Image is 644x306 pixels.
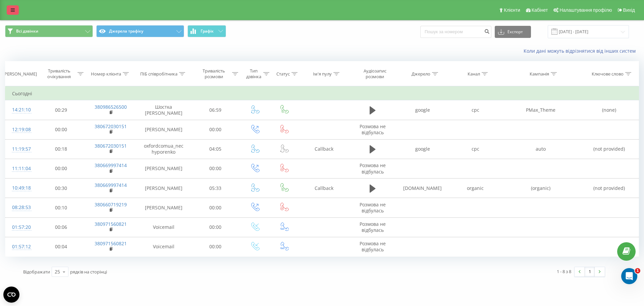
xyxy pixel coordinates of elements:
[557,268,571,275] div: 1 - 8 з 8
[3,71,37,77] div: [PERSON_NAME]
[592,71,624,77] div: Ключове слово
[524,48,639,54] a: Коли дані можуть відрізнятися вiд інших систем
[95,201,127,208] a: 380660719219
[276,71,290,77] div: Статус
[197,68,230,80] div: Тривалість розмови
[37,100,86,120] td: 00:29
[37,178,86,198] td: 00:30
[360,221,386,233] span: Розмова не відбулась
[360,123,386,136] span: Розмова не відбулась
[449,178,502,198] td: organic
[5,25,93,37] button: Всі дзвінки
[532,7,548,13] span: Кабінет
[37,139,86,159] td: 00:18
[12,240,30,253] div: 01:57:12
[37,159,86,178] td: 00:00
[412,71,430,77] div: Джерело
[136,120,191,139] td: [PERSON_NAME]
[191,217,240,237] td: 00:00
[23,269,50,275] span: Відображати
[635,268,640,273] span: 1
[530,71,549,77] div: Кампанія
[12,123,30,136] div: 12:19:08
[449,139,502,159] td: cpc
[504,7,520,13] span: Клієнти
[55,268,60,275] div: 25
[12,162,30,175] div: 11:11:04
[12,103,30,116] div: 14:21:10
[37,198,86,217] td: 00:10
[37,217,86,237] td: 00:06
[95,123,127,130] a: 380672030151
[468,71,480,77] div: Канал
[360,162,386,174] span: Розмова не відбулась
[136,159,191,178] td: [PERSON_NAME]
[5,87,639,100] td: Сьогодні
[623,7,635,13] span: Вихід
[91,71,121,77] div: Номер клієнта
[495,26,531,38] button: Експорт
[95,182,127,188] a: 380669997414
[502,100,580,120] td: PMax_Theme
[580,178,639,198] td: (not provided)
[136,237,191,256] td: Voicemail
[360,240,386,253] span: Розмова не відбулась
[95,104,127,110] a: 380986526500
[299,178,350,198] td: Callback
[140,71,177,77] div: ПІБ співробітника
[585,267,595,276] a: 1
[12,221,30,234] div: 01:57:20
[12,182,30,195] div: 10:49:18
[191,159,240,178] td: 00:00
[43,68,76,80] div: Тривалість очікування
[37,237,86,256] td: 00:04
[621,268,637,284] iframe: Intercom live chat
[136,100,191,120] td: Шостка [PERSON_NAME]
[191,120,240,139] td: 00:00
[449,100,502,120] td: cpc
[16,29,38,34] span: Всі дзвінки
[580,139,639,159] td: (not provided)
[95,240,127,247] a: 380971560821
[3,287,19,303] button: Open CMP widget
[12,201,30,214] div: 08:28:53
[191,139,240,159] td: 04:05
[191,237,240,256] td: 00:00
[360,201,386,214] span: Розмова не відбулась
[95,221,127,227] a: 380971560821
[136,217,191,237] td: Voicemail
[396,139,449,159] td: google
[187,25,226,37] button: Графік
[420,26,491,38] input: Пошук за номером
[12,143,30,156] div: 11:19:57
[136,198,191,217] td: [PERSON_NAME]
[396,178,449,198] td: [DOMAIN_NAME]
[136,139,191,159] td: oxfordcomua_nechyporenko
[580,100,639,120] td: (none)
[246,68,262,80] div: Тип дзвінка
[502,139,580,159] td: auto
[313,71,332,77] div: Ім'я пулу
[299,139,350,159] td: Callback
[559,7,612,13] span: Налаштування профілю
[70,269,107,275] span: рядків на сторінці
[96,25,184,37] button: Джерела трафіку
[191,100,240,120] td: 06:59
[396,100,449,120] td: google
[191,178,240,198] td: 05:33
[136,178,191,198] td: [PERSON_NAME]
[502,178,580,198] td: (organic)
[191,198,240,217] td: 00:00
[355,68,394,80] div: Аудіозапис розмови
[37,120,86,139] td: 00:00
[95,143,127,149] a: 380672030151
[201,29,214,34] span: Графік
[95,162,127,168] a: 380669997414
